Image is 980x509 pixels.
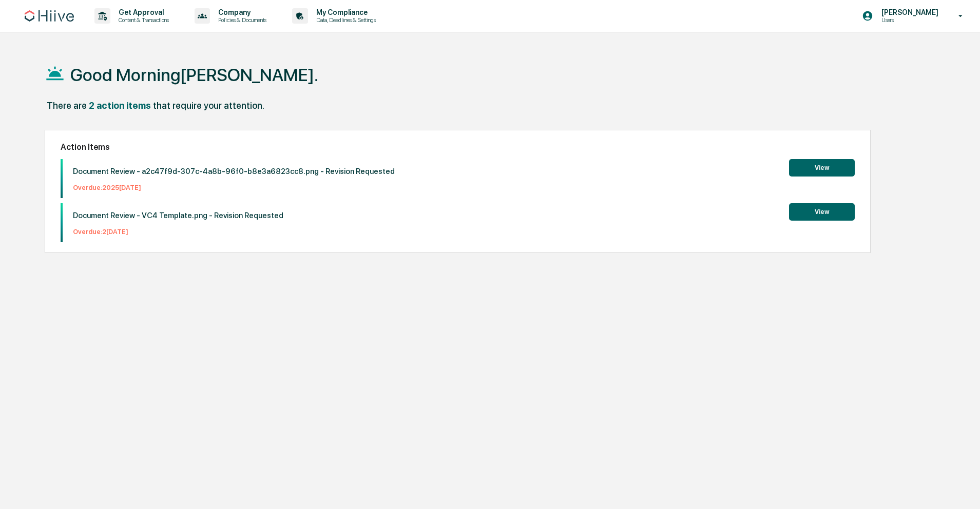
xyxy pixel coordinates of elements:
[73,228,283,236] p: Overdue: 2[DATE]
[308,16,381,24] p: Data, Deadlines & Settings
[873,16,944,24] p: Users
[210,8,272,16] p: Company
[73,167,395,176] p: Document Review - a2c47f9d-307c-4a8b-96f0-b8e3a6823cc8.png - Revision Requested
[789,159,855,177] button: View
[61,142,854,152] h2: Action Items
[873,8,944,16] p: [PERSON_NAME]
[789,162,855,172] a: View
[153,100,264,111] div: that require your attention.
[110,16,174,24] p: Content & Transactions
[308,8,381,16] p: My Compliance
[70,65,318,85] h1: Good Morning[PERSON_NAME].
[789,206,855,216] a: View
[25,10,74,22] img: logo
[73,211,283,220] p: Document Review - VC4 Template.png - Revision Requested
[47,100,87,111] div: There are
[210,16,272,24] p: Policies & Documents
[789,203,855,221] button: View
[73,184,395,191] p: Overdue: 2025[DATE]
[89,100,151,111] div: 2 action items
[110,8,174,16] p: Get Approval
